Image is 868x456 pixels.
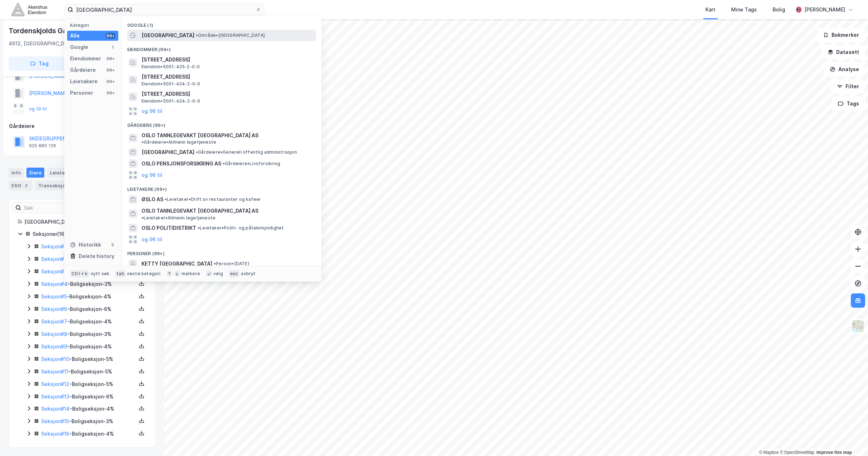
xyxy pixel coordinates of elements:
span: OSLO TANNLEGEVAKT [GEOGRAPHIC_DATA] AS [142,207,258,215]
a: Seksjon#3 [41,268,67,274]
div: - Næringsseksjon - 32% [41,242,136,251]
a: OpenStreetMap [780,450,814,455]
span: Gårdeiere • Generell offentlig administrasjon [196,149,297,155]
button: Analyse [824,62,865,76]
div: Google (1) [121,17,322,30]
div: Kontrollprogram for chat [832,422,868,456]
img: akershus-eiendom-logo.9091f326c980b4bce74ccdd9f866810c.svg [11,3,47,16]
div: Historikk [70,241,101,249]
span: Gårdeiere • Allmenn legetjeneste [142,139,216,145]
span: OSLO TANNLEGEVAKT [GEOGRAPHIC_DATA] AS [142,131,258,140]
div: ESG [9,180,33,190]
a: Seksjon#1 [41,243,66,249]
div: - Boligseksjon - 5% [41,380,136,388]
button: og 96 til [142,107,162,115]
span: OSLO PENSJONSFORSIKRING AS [142,159,221,168]
div: Eiendommer (99+) [121,41,322,54]
a: Seksjon#15 [41,418,69,424]
div: nytt søk [91,271,110,277]
div: - Boligseksjon - 5% [41,367,136,376]
div: Mine Tags [731,5,757,14]
div: - Boligseksjon - 6% [41,255,136,263]
div: - Boligseksjon - 4% [41,292,136,301]
span: Person • [DATE] [214,261,249,267]
a: Seksjon#11 [41,368,68,375]
div: 99+ [105,67,115,73]
span: Leietaker • Politi- og påtalemyndighet [198,225,284,231]
div: Gårdeiere (99+) [121,117,322,130]
span: [GEOGRAPHIC_DATA] [142,31,194,40]
span: [STREET_ADDRESS] [142,55,313,64]
div: Seksjoner ( 16 ) [33,230,147,238]
div: Transaksjoner [35,180,86,190]
div: 5 [110,242,115,248]
img: Z [851,319,865,333]
div: 1 [110,44,115,50]
span: [GEOGRAPHIC_DATA] [142,148,194,157]
div: Info [9,168,24,178]
div: Alle [70,31,80,40]
div: avbryt [241,271,256,277]
input: Søk [21,202,99,213]
div: 2 [23,182,30,189]
button: Tags [832,96,865,111]
span: Eiendom • 5001-425-2-0-0 [142,64,200,70]
span: • [165,197,167,202]
div: - Boligseksjon - 4% [41,405,136,413]
div: 99+ [105,33,115,39]
div: 99+ [105,56,115,61]
a: Seksjon#4 [41,281,68,287]
div: 99+ [105,79,115,84]
span: • [214,261,216,266]
div: Delete history [79,252,114,261]
div: [GEOGRAPHIC_DATA], 150/1683 [24,218,147,226]
div: Leietakere [70,77,98,86]
span: [STREET_ADDRESS] [142,90,313,98]
a: Seksjon#14 [41,406,70,412]
span: • [223,161,225,166]
span: Leietaker • Drift av restauranter og kafeer [165,197,261,202]
span: Eiendom • 5001-424-2-0-0 [142,81,200,87]
div: Ctrl + k [70,270,89,277]
div: Eiere [26,168,44,178]
span: Gårdeiere • Livsforsikring [223,161,280,167]
div: 925 885 126 [29,143,56,149]
span: OSLO POLITIDISTRIKT [142,224,196,232]
span: • [198,225,200,231]
span: ØSLO AS [142,195,163,204]
div: - Boligseksjon - 3% [41,417,136,426]
span: [STREET_ADDRESS] [142,73,313,81]
div: - Boligseksjon - 6% [41,392,136,401]
div: velg [213,271,223,277]
div: [PERSON_NAME] [804,5,845,14]
div: Gårdeiere [70,66,96,74]
span: • [196,33,198,38]
button: og 96 til [142,235,162,244]
a: Seksjon#12 [41,381,69,387]
div: markere [182,271,200,277]
div: 4612, [GEOGRAPHIC_DATA] [9,39,76,48]
a: Seksjon#9 [41,343,67,350]
a: Seksjon#2 [41,256,67,262]
a: Improve this map [817,450,852,455]
a: Mapbox [759,450,779,455]
div: - Boligseksjon - 3% [41,280,136,288]
div: Gårdeiere [9,122,155,130]
div: Leietakere (99+) [121,181,322,194]
div: Personer [70,89,93,97]
div: - Boligseksjon - 5% [41,355,136,363]
span: KETTY [GEOGRAPHIC_DATA] [142,259,212,268]
div: - Boligseksjon - 3% [41,330,136,338]
div: neste kategori [127,271,161,277]
div: - Boligseksjon - 4% [41,430,136,438]
a: Seksjon#5 [41,293,67,299]
span: Leietaker • Allmenn legetjeneste [142,215,215,221]
input: Søk på adresse, matrikkel, gårdeiere, leietakere eller personer [73,4,256,15]
div: Kart [705,5,715,14]
a: Seksjon#10 [41,356,69,362]
div: - Boligseksjon - 4% [41,342,136,351]
span: • [142,139,144,145]
div: Kategori [70,23,118,28]
div: Tordenskjolds Gate 17 [9,25,85,36]
div: Bolig [773,5,785,14]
